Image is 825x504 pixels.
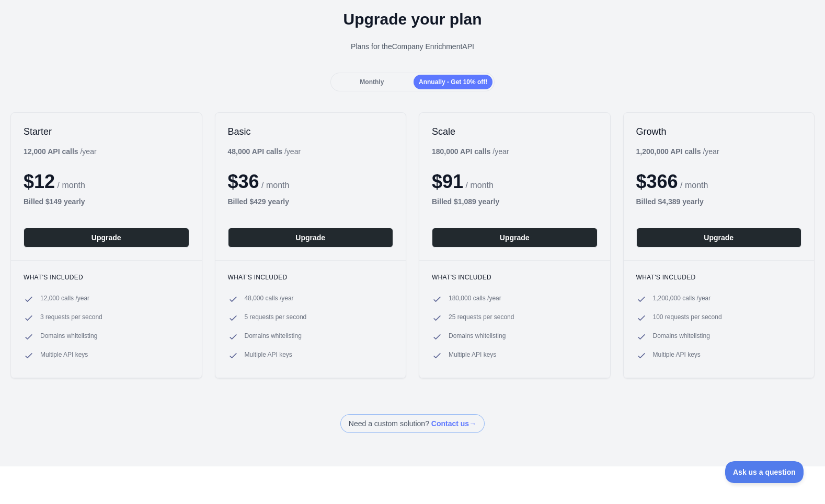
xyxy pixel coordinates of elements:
[680,181,708,190] span: / month
[466,181,494,190] span: / month
[725,461,804,483] iframe: Toggle Customer Support
[636,197,704,206] b: Billed $ 4,389 yearly
[636,171,678,192] span: $ 366
[432,197,499,206] b: Billed $ 1,089 yearly
[432,171,463,192] span: $ 91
